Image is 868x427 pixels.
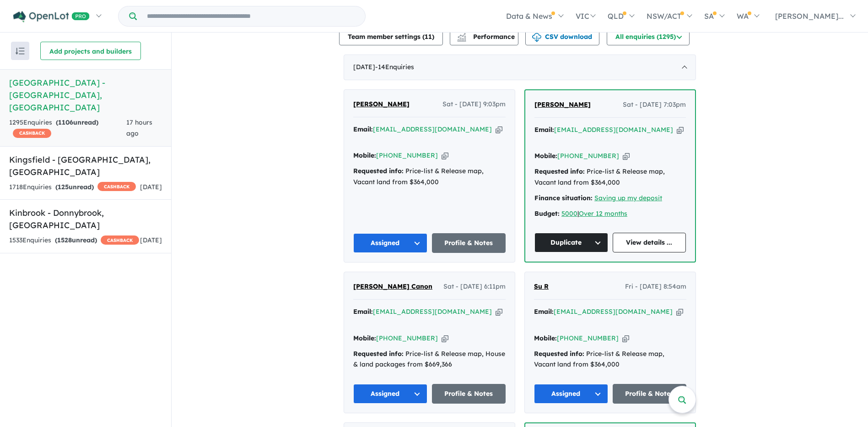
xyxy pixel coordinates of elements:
button: Copy [442,334,448,343]
strong: Email: [353,125,373,133]
div: 1533 Enquir ies [9,235,139,246]
span: Sat - [DATE] 9:03pm [442,99,506,110]
img: bar-chart.svg [457,36,466,42]
button: Copy [442,151,448,160]
strong: Requested info: [534,350,584,358]
img: sort.svg [16,48,25,55]
button: All enquiries (1295) [607,27,690,45]
strong: Budget: [534,209,560,218]
div: Price-list & Release map, Vacant land from $364,000 [534,166,686,188]
span: Fri - [DATE] 8:54am [625,281,686,292]
span: CASHBACK [13,129,51,138]
span: - 14 Enquir ies [375,63,414,71]
button: Copy [496,307,502,317]
button: Add projects and builders [40,42,141,60]
button: CSV download [525,27,599,45]
span: [DATE] [140,183,162,191]
a: Profile & Notes [432,233,506,253]
a: [PHONE_NUMBER] [557,152,619,160]
span: CASHBACK [101,235,139,245]
a: 5000 [561,209,577,218]
a: [EMAIL_ADDRESS][DOMAIN_NAME] [554,307,673,316]
div: | [534,208,686,219]
span: Sat - [DATE] 7:03pm [623,99,686,110]
a: [PHONE_NUMBER] [376,151,438,159]
button: Copy [496,125,502,134]
strong: Requested info: [353,167,404,175]
img: line-chart.svg [458,33,466,38]
a: Profile & Notes [613,384,687,404]
a: [EMAIL_ADDRESS][DOMAIN_NAME] [373,125,492,133]
input: Try estate name, suburb, builder or developer [139,6,363,26]
a: [EMAIL_ADDRESS][DOMAIN_NAME] [373,307,492,316]
a: [PERSON_NAME] [353,99,410,110]
span: Su R [534,282,549,290]
span: CASHBACK [97,182,136,191]
button: Copy [623,151,630,161]
strong: Mobile: [534,152,557,160]
button: Assigned [534,384,608,404]
a: View details ... [613,233,686,252]
strong: ( unread) [55,183,94,191]
strong: Mobile: [353,334,376,342]
span: 11 [425,33,432,41]
button: Copy [676,307,683,317]
a: [PHONE_NUMBER] [376,334,438,342]
a: [PERSON_NAME] [534,99,591,110]
a: Profile & Notes [432,384,506,404]
a: Su R [534,281,549,292]
span: 125 [58,183,69,191]
span: 17 hours ago [126,118,152,137]
h5: [GEOGRAPHIC_DATA] - [GEOGRAPHIC_DATA] , [GEOGRAPHIC_DATA] [9,77,162,114]
strong: Requested info: [534,167,585,175]
button: Assigned [353,384,427,404]
div: Price-list & Release map, Vacant land from $364,000 [353,166,506,188]
strong: Finance situation: [534,194,593,202]
span: [PERSON_NAME] Canon [353,282,432,290]
strong: ( unread) [56,118,98,126]
div: [DATE] [344,55,696,80]
div: Price-list & Release map, Vacant land from $364,000 [534,349,686,371]
span: [PERSON_NAME] [353,100,410,108]
button: Team member settings (11) [339,27,443,45]
div: 1295 Enquir ies [9,117,126,139]
a: Saving up my deposit [594,194,662,202]
span: [PERSON_NAME] [534,100,591,109]
span: 1528 [57,236,72,244]
img: download icon [532,33,541,42]
a: [PERSON_NAME] Canon [353,281,432,292]
a: Over 12 months [579,209,627,218]
h5: Kinbrook - Donnybrook , [GEOGRAPHIC_DATA] [9,207,162,231]
span: 1106 [58,118,73,126]
a: [PHONE_NUMBER] [557,334,619,342]
strong: Mobile: [353,151,376,159]
span: Performance [458,33,515,41]
strong: Email: [534,307,554,316]
strong: Email: [353,307,373,316]
div: 1718 Enquir ies [9,182,136,193]
div: Price-list & Release map, House & land packages from $669,366 [353,349,506,371]
button: Assigned [353,233,427,253]
strong: Email: [534,126,554,134]
button: Duplicate [534,233,608,252]
span: [PERSON_NAME]... [775,11,844,21]
span: [DATE] [140,236,162,244]
button: Copy [677,125,684,135]
img: Openlot PRO Logo White [13,11,90,22]
h5: Kingsfield - [GEOGRAPHIC_DATA] , [GEOGRAPHIC_DATA] [9,153,162,178]
strong: ( unread) [55,236,97,244]
span: Sat - [DATE] 6:11pm [443,281,506,292]
a: [EMAIL_ADDRESS][DOMAIN_NAME] [554,126,673,134]
button: Copy [622,334,629,343]
strong: Requested info: [353,350,404,358]
strong: Mobile: [534,334,557,342]
button: Performance [450,27,518,45]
